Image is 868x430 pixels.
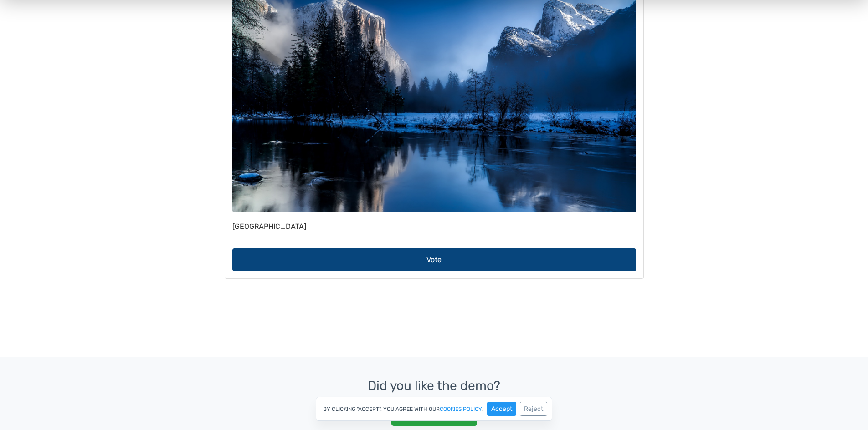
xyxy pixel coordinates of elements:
img: yellowstone-national-park-1581879_1920.jpg [232,52,636,285]
h3: Did you like the demo? [22,379,846,393]
div: By clicking "Accept", you agree with our . [316,397,552,421]
a: Submissions [434,18,643,45]
p: [GEOGRAPHIC_DATA] [232,296,636,303]
button: Vote [232,321,636,344]
button: Reject [520,402,547,416]
button: Accept [487,402,516,416]
a: cookies policy [440,406,482,412]
a: Participate [225,19,434,45]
